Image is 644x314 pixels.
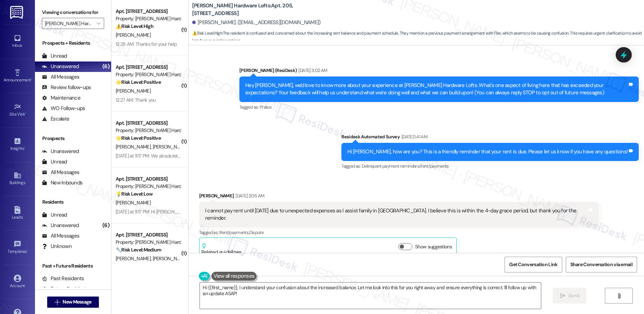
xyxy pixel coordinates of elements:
strong: 🌟 Risk Level: Positive [116,79,161,85]
div: [DATE] 2:05 AM [234,192,264,199]
i:  [96,21,100,26]
div: Property: [PERSON_NAME] Hardware Lofts [116,15,180,22]
div: Review follow-ups [42,84,91,91]
div: Unread [42,211,67,219]
div: Residents [35,198,111,206]
strong: ⚠️ Risk Level: High [192,30,222,36]
div: New Inbounds [42,179,82,187]
div: Prospects [35,135,111,142]
span: • [24,145,25,150]
div: Apt. [STREET_ADDRESS] [116,231,180,239]
span: [PERSON_NAME] [116,144,153,150]
div: Unanswered [42,148,79,155]
span: Praise [260,104,271,110]
input: All communities [45,18,93,29]
button: Share Conversation via email [566,257,637,272]
div: All Messages [42,169,79,176]
strong: 💡 Risk Level: Low [116,191,153,197]
div: Unread [42,52,67,60]
img: ResiDesk Logo [10,6,24,19]
label: Show suggestions [415,243,452,250]
span: Share Conversation via email [570,261,632,268]
a: Site Visit • [3,101,31,120]
div: Future Residents [42,285,89,293]
div: (6) [101,220,111,231]
div: [DATE] 1:41 AM [400,133,427,140]
div: Tagged as: [199,227,599,238]
span: [PERSON_NAME] [116,255,153,262]
button: New Message [47,297,99,308]
div: Related guidelines [201,243,242,256]
a: Templates • [3,238,31,257]
div: All Messages [42,232,79,240]
span: Delinquent payment reminders , [362,163,420,169]
div: Unanswered [42,222,79,229]
span: Send [568,292,579,299]
div: (6) [101,61,111,72]
div: Hey [PERSON_NAME], we'd love to know more about your experience at [PERSON_NAME] Hardware Lofts. ... [245,82,628,97]
button: Get Conversation Link [505,257,562,272]
strong: 🌟 Risk Level: Positive [116,135,161,141]
i:  [616,293,622,299]
div: Property: [PERSON_NAME] Hardware Lofts [116,183,180,190]
i:  [55,299,60,305]
div: Unknown [42,243,72,250]
span: • [25,111,26,116]
div: Past Residents [42,275,84,282]
strong: ⚠️ Risk Level: High [116,23,153,29]
label: Viewing conversations for [42,7,104,18]
div: Tagged as: [341,161,639,171]
div: Unread [42,158,67,166]
div: [PERSON_NAME] [199,192,599,202]
div: I cannot pay rent until [DATE] due to unexpected expenses as I assist family in [GEOGRAPHIC_DATA]... [205,207,587,222]
a: Insights • [3,135,31,154]
div: Apt. [STREET_ADDRESS] [116,119,180,127]
div: Escalate [42,115,69,123]
span: Rent/payments , [219,229,249,235]
div: All Messages [42,73,79,81]
span: [PERSON_NAME] [116,199,151,206]
span: Dispute [249,229,263,235]
span: Get Conversation Link [509,261,557,268]
strong: 🔧 Risk Level: Medium [116,247,161,253]
b: [PERSON_NAME] Hardware Lofts: Apt. 205, [STREET_ADDRESS] [192,2,332,17]
div: Tagged as: [239,102,639,112]
span: [PERSON_NAME] [152,255,187,262]
div: [PERSON_NAME]. ([EMAIL_ADDRESS][DOMAIN_NAME]) [192,19,321,26]
div: [DATE] 3:02 AM [297,67,327,74]
div: Apt. [STREET_ADDRESS] [116,8,180,15]
i:  [560,293,565,299]
div: Apt. [STREET_ADDRESS] [116,175,180,183]
div: [DATE] at 11:17 PM: We absolutely will! Thank you 🙏🏼 [116,153,217,159]
a: Buildings [3,169,31,188]
span: [PERSON_NAME] [152,144,187,150]
span: : The resident is confused and concerned about the increasing rent balance and payment schedule. ... [192,30,644,45]
span: [PERSON_NAME] [116,88,151,94]
div: Property: [PERSON_NAME] Hardware Lofts [116,239,180,246]
div: 12:28 AM: Thanks for your help [116,41,177,47]
div: Residesk Automated Survey [341,133,639,143]
a: Account [3,272,31,291]
div: WO Follow-ups [42,105,85,112]
textarea: Hi {{first_name}}, I understand your confusion about the increased balance. Let me look into this... [200,283,541,309]
span: Rent/payments [420,163,449,169]
a: Leads [3,204,31,223]
div: Maintenance [42,94,80,102]
div: Unanswered [42,63,79,70]
div: Hi [PERSON_NAME], how are you? This is a friendly reminder that your rent is due. Please let us k... [347,148,628,155]
button: Send [553,288,587,304]
span: • [31,76,32,81]
a: Inbox [3,32,31,51]
div: Past + Future Residents [35,262,111,270]
div: Property: [PERSON_NAME] Hardware Lofts [116,127,180,134]
span: New Message [63,298,91,306]
span: • [27,248,28,253]
div: Prospects + Residents [35,39,111,47]
span: [PERSON_NAME] [116,32,151,38]
div: Property: [PERSON_NAME] Hardware Lofts [116,71,180,78]
div: 12:27 AM: Thank you [116,97,156,103]
div: Apt. [STREET_ADDRESS] [116,64,180,71]
div: [PERSON_NAME] (ResiDesk) [239,67,639,76]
